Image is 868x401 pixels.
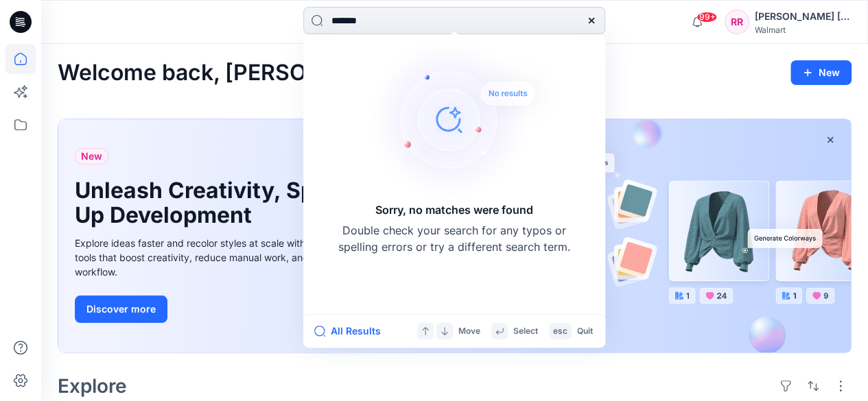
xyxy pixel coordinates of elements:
div: RR [725,10,749,34]
span: 99+ [696,12,717,23]
h2: Explore [58,375,127,397]
button: All Results [314,323,390,339]
span: New [81,148,102,165]
div: Walmart [755,25,851,35]
h1: Unleash Creativity, Speed Up Development [75,178,363,228]
div: Explore ideas faster and recolor styles at scale with AI-powered tools that boost creativity, red... [75,236,384,279]
p: Move [458,324,480,339]
p: Quit [577,324,593,339]
p: esc [553,324,567,339]
p: Double check your search for any typos or spelling errors or try a different search term. [338,222,571,255]
p: Select [513,324,538,339]
a: Discover more [75,295,384,323]
div: [PERSON_NAME] [PERSON_NAME] [755,8,851,25]
button: New [790,60,852,85]
img: Sorry, no matches were found [369,37,561,202]
button: Discover more [75,295,167,323]
h5: Sorry, no matches were found [375,202,533,218]
h2: Welcome back, [PERSON_NAME] [58,60,408,86]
